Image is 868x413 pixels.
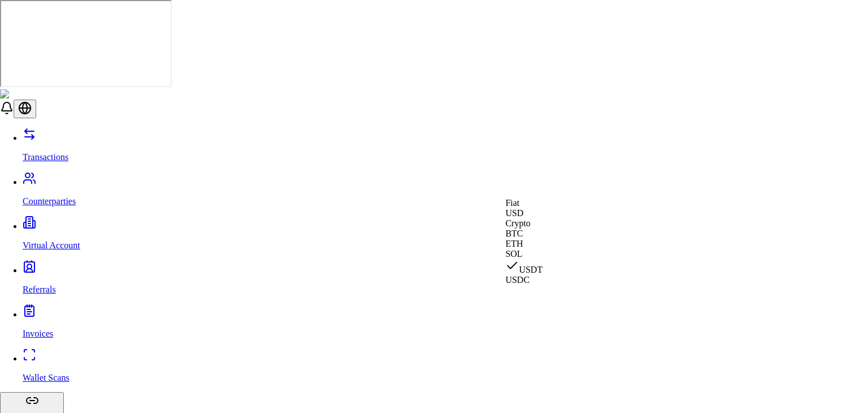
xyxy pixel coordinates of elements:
span: ETH [505,239,523,248]
div: Crypto [505,218,542,229]
span: SOL [505,249,522,259]
span: USDT [519,265,542,274]
div: Fiat [505,198,542,208]
span: USD [505,208,523,218]
span: BTC [505,229,523,238]
span: USDC [505,275,530,285]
